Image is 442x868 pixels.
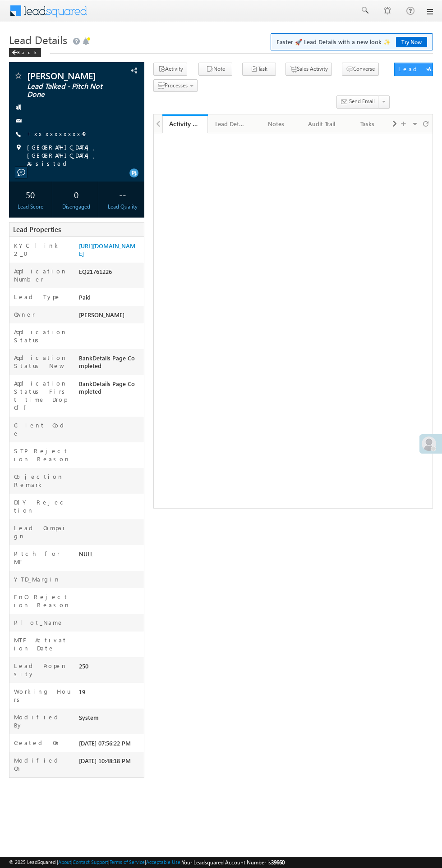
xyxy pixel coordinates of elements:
div: Lead Actions [398,65,437,73]
a: Tasks [345,114,391,133]
label: Objection Remark [14,473,70,489]
div: -- [103,186,142,203]
label: Pilot_Name [14,618,64,627]
div: [DATE] 07:56:22 PM [77,739,144,751]
label: Application Status [14,328,70,344]
div: Notes [261,118,291,129]
span: 39660 [271,859,285,866]
label: STP Rejection Reason [14,447,70,463]
div: Lead Details [215,118,245,129]
li: Activity History [162,114,208,132]
label: Lead Campaign [14,524,70,540]
label: Pitch for MF [14,550,70,566]
a: Back [9,48,46,55]
div: 250 [77,662,144,674]
button: Send Email [336,95,379,109]
a: Activity History [162,114,208,133]
button: Task [242,63,276,76]
div: BankDetails Page Completed [77,354,144,374]
button: Sales Activity [285,63,332,76]
div: 19 [77,687,144,700]
a: +xx-xxxxxxxx49 [27,130,87,137]
label: Lead Type [14,293,61,301]
a: Terms of Service [110,859,145,865]
span: Lead Details [9,32,67,47]
label: YTD_Margin [14,575,60,583]
label: Owner [14,310,35,318]
label: Lead Propensity [14,662,70,678]
span: [PERSON_NAME] [79,311,124,318]
label: MTF Activation Date [14,636,70,652]
label: KYC link 2_0 [14,241,70,258]
label: Application Number [14,267,70,283]
div: Lead Score [11,203,50,211]
span: [PERSON_NAME] [27,71,109,80]
span: Your Leadsquared Account Number is [182,859,285,866]
label: Modified On [14,756,70,773]
a: Audit Trail [299,114,345,133]
div: 50 [11,186,50,203]
a: [URL][DOMAIN_NAME] [79,242,135,257]
div: Tasks [352,118,382,129]
button: Processes [153,79,198,92]
div: Lead Quality [103,203,142,211]
span: © 2025 LeadSquared | | | | | [9,858,285,867]
label: Application Status New [14,354,70,370]
div: [DATE] 10:48:18 PM [77,756,144,769]
label: Modified By [14,713,70,729]
label: DIY Rejection [14,498,70,514]
label: FnO Rejection Reason [14,593,70,609]
label: Application Status First time Drop Off [14,379,70,412]
a: Notes [253,114,299,133]
a: Lead Details [208,114,253,133]
div: NULL [77,550,144,562]
li: Lead Details [208,114,253,132]
div: Back [9,48,41,57]
label: Client Code [14,421,70,437]
div: 0 [57,186,96,203]
span: Lead Talked - Pitch Not Done [27,82,109,98]
span: Processes [165,82,188,89]
span: [GEOGRAPHIC_DATA], [GEOGRAPHIC_DATA], Assisted [27,143,134,168]
a: Try Now [396,37,427,47]
div: Paid [77,293,144,305]
a: Contact Support [73,859,108,865]
div: EQ21761226 [77,267,144,280]
a: Acceptable Use [146,859,180,865]
button: Converse [342,63,379,76]
div: Disengaged [57,203,96,211]
a: About [58,859,71,865]
div: BankDetails Page Completed [77,379,144,400]
label: Working Hours [14,687,70,704]
div: Activity History [169,119,201,128]
span: Send Email [349,97,375,105]
label: Created On [14,739,60,747]
button: Activity [153,63,187,76]
button: Note [198,63,232,76]
button: Lead Actions [394,63,433,76]
div: System [77,713,144,726]
span: Faster 🚀 Lead Details with a new look ✨ [276,37,427,46]
span: Lead Properties [13,225,61,234]
div: Audit Trail [307,118,337,129]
